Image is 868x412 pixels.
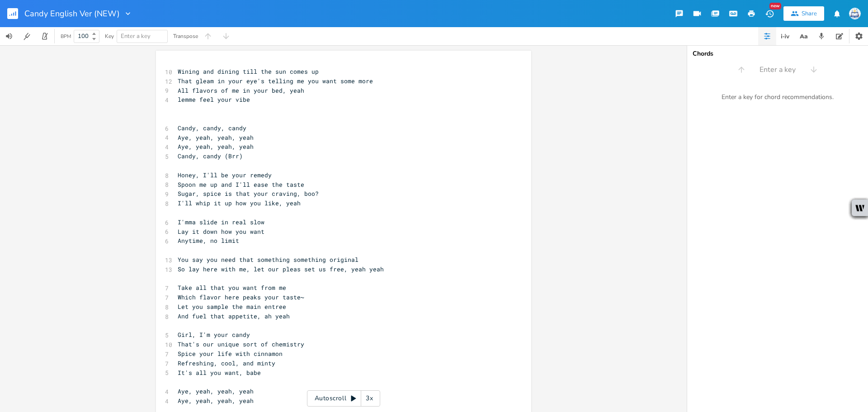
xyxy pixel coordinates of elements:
[361,390,377,407] div: 3x
[178,293,304,301] span: Which flavor here peaks your taste~
[178,152,243,160] span: Candy, candy (Brr)
[24,9,120,18] span: Candy English Ver (NEW)
[178,256,359,264] span: You say you need that something something original
[178,303,286,311] span: Let you sample the main entree
[178,265,384,273] span: So lay here with me, let our pleas set us free, yeah yeah
[178,387,254,395] span: Aye, yeah, yeah, yeah
[760,5,778,22] button: New
[178,133,254,142] span: Aye, yeah, yeah, yeah
[178,359,275,367] span: Refreshing, cool, and minty
[178,227,264,236] span: Lay it down how you want
[61,34,71,39] div: BPM
[178,369,261,377] span: It's all you want, babe
[759,65,796,75] span: Enter a key
[178,350,283,358] span: Spice your life with cinnamon
[693,51,863,57] div: Chords
[178,86,304,95] span: All flavors of me in your bed, yeah
[173,33,198,39] div: Transpose
[178,124,246,132] span: Candy, candy, candy
[802,9,817,18] div: Share
[178,199,301,207] span: I'll whip it up how you like, yeah
[178,397,254,405] span: Aye, yeah, yeah, yeah
[178,142,254,151] span: Aye, yeah, yeah, yeah
[178,237,239,245] span: Anytime, no limit
[178,189,319,198] span: Sugar, spice is that your craving, boo?
[178,77,373,85] span: That gleam in your eye's telling me you want some more
[178,284,286,292] span: Take all that you want from me
[783,6,824,21] button: Share
[105,33,114,39] div: Key
[178,67,319,76] span: Wining and dining till the sun comes up
[178,340,304,348] span: That's our unique sort of chemistry
[849,8,861,19] img: Sign In
[178,218,264,226] span: I'mma slide in real slow
[769,3,781,9] div: New
[178,312,290,320] span: And fuel that appetite, ah yeah
[178,95,250,104] span: lemme feel your vibe
[121,32,151,40] span: Enter a key
[178,180,304,189] span: Spoon me up and I'll ease the taste
[307,390,380,407] div: Autoscroll
[687,88,868,107] div: Enter a key for chord recommendations.
[178,171,272,179] span: Honey, I'll be your remedy
[178,331,250,339] span: Girl, I'm your candy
